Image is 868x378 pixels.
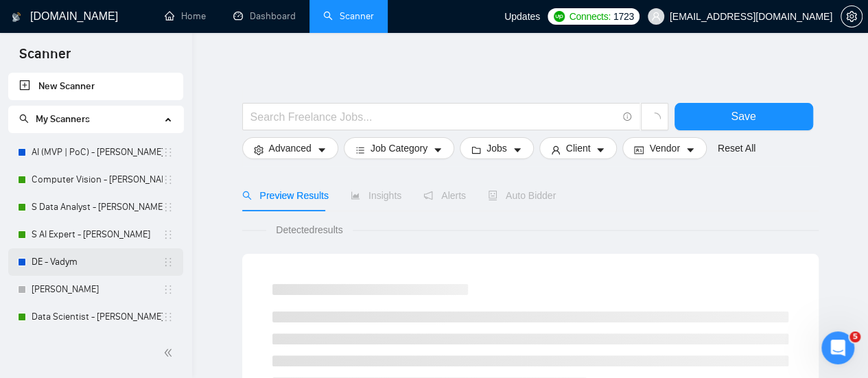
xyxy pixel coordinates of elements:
span: My Scanners [19,113,90,125]
a: homeHome [165,10,206,22]
span: search [19,114,29,123]
span: setting [254,145,263,155]
span: Detected results [266,222,352,237]
span: holder [163,229,174,240]
a: S Data Analyst - [PERSON_NAME] [32,193,163,221]
a: AI (MVP | PoC) - [PERSON_NAME] [32,139,163,166]
span: caret-down [685,145,695,155]
span: 5 [849,331,860,342]
button: folderJobscaret-down [460,137,534,159]
a: DE - Vadym [32,248,163,276]
span: loading [648,113,661,125]
span: setting [841,11,862,22]
span: double-left [163,346,177,359]
span: Job Category [371,141,427,156]
span: user [651,12,661,21]
li: Data Scientist - Viktoria [8,303,183,331]
a: New Scanner [19,73,172,100]
a: Data Scientist - [PERSON_NAME] [32,303,163,331]
span: holder [163,174,174,185]
li: S Data Analyst - Vlad [8,193,183,221]
span: caret-down [513,145,522,155]
img: upwork-logo.png [554,11,565,22]
span: holder [163,257,174,268]
span: Vendor [649,141,679,156]
li: S AI Expert - Vlad [8,221,183,248]
span: Updates [504,11,540,22]
span: search [242,191,252,200]
button: Save [675,103,813,130]
span: holder [163,311,174,322]
li: DE - Vadym [8,248,183,276]
a: S AI Expert - [PERSON_NAME] [32,221,163,248]
span: Save [731,108,755,125]
a: searchScanner [323,10,374,22]
span: idcard [634,145,644,155]
button: idcardVendorcaret-down [622,137,706,159]
span: info-circle [623,113,632,121]
span: My Scanners [36,113,90,125]
span: holder [163,284,174,295]
span: Jobs [486,141,507,156]
span: Client [566,141,591,156]
a: dashboardDashboard [233,10,296,22]
span: caret-down [433,145,443,155]
button: settingAdvancedcaret-down [242,137,338,159]
span: area-chart [351,191,360,200]
span: Insights [351,190,401,201]
button: barsJob Categorycaret-down [344,137,454,159]
span: notification [423,191,433,200]
iframe: Intercom live chat [821,331,854,364]
a: Computer Vision - [PERSON_NAME] [32,166,163,193]
span: folder [471,145,481,155]
span: robot [488,191,497,200]
button: setting [841,5,863,27]
span: holder [163,147,174,158]
span: holder [163,202,174,213]
span: Connects: [569,9,610,24]
a: [PERSON_NAME] [32,276,163,303]
li: New Scanner [8,73,183,100]
span: Advanced [269,141,312,156]
img: logo [12,6,21,28]
a: setting [841,11,863,22]
span: Preview Results [242,190,329,201]
span: caret-down [317,145,327,155]
li: AI (MVP | PoC) - Vitaliy [8,139,183,166]
a: Reset All [718,141,755,156]
li: Computer Vision - Vlad [8,166,183,193]
span: Alerts [423,190,466,201]
span: user [551,145,561,155]
span: 1723 [613,9,634,24]
li: DE - Petro [8,276,183,303]
input: Search Freelance Jobs... [250,108,617,126]
button: userClientcaret-down [539,137,618,159]
span: bars [355,145,365,155]
span: caret-down [596,145,605,155]
span: Scanner [8,44,82,73]
span: Auto Bidder [488,190,556,201]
